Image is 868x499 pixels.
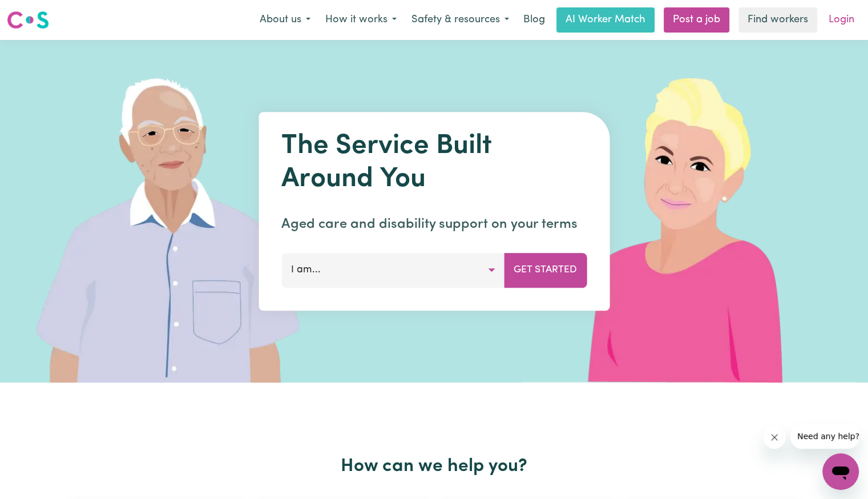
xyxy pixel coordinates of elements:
button: How it works [318,8,404,32]
iframe: Message from company [790,424,859,449]
button: Safety & resources [404,8,516,32]
a: Careseekers logo [7,7,49,33]
h1: The Service Built Around You [281,130,587,196]
button: Get Started [504,253,587,287]
img: Careseekers logo [7,10,49,30]
span: Need any help? [7,8,69,17]
iframe: Button to launch messaging window [822,453,859,490]
a: Post a job [664,7,729,33]
h2: How can we help you? [64,456,804,477]
button: About us [252,8,318,32]
p: Aged care and disability support on your terms [281,214,587,235]
button: I am... [281,253,504,287]
a: AI Worker Match [556,7,655,33]
a: Find workers [738,7,817,33]
iframe: Close message [763,426,786,449]
a: Login [822,7,861,33]
a: Blog [516,7,552,33]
